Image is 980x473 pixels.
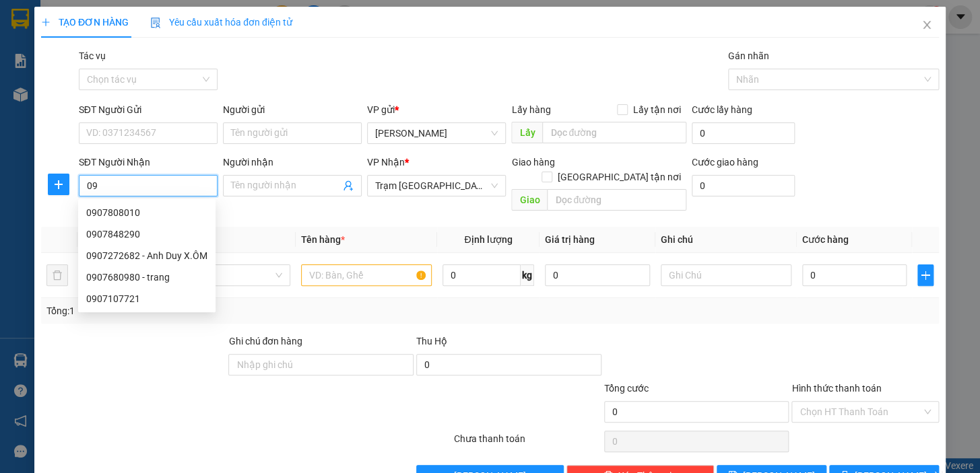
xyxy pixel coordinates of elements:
[7,75,16,84] span: environment
[301,264,432,286] input: VD: Bàn, Ghế
[542,122,686,143] input: Dọc đường
[78,288,216,310] div: 0907107721
[921,20,932,30] span: close
[228,354,414,375] input: Ghi chú đơn hàng
[150,17,161,28] img: icon
[791,383,881,394] label: Hình thức thanh toán
[79,50,106,61] label: Tác vụ
[150,17,292,28] span: Yêu cầu xuất hóa đơn điện tử
[79,155,218,170] div: SĐT Người Nhận
[79,102,218,117] div: SĐT Người Gửi
[7,7,54,54] img: logo.jpg
[78,202,216,223] div: 0907808010
[78,266,216,288] div: 0907680980 - trang
[367,157,405,168] span: VP Nhận
[223,102,362,117] div: Người gửi
[802,234,849,245] span: Cước hàng
[655,227,797,253] th: Ghi chú
[692,104,752,115] label: Cước lấy hàng
[521,264,534,286] span: kg
[7,74,89,114] b: T1 [PERSON_NAME], P Phú Thuỷ
[917,264,934,286] button: plus
[604,383,649,394] span: Tổng cước
[46,303,379,318] div: Tổng: 1
[86,248,207,263] div: 0907272682 - Anh Duy X.ÔM
[511,157,554,168] span: Giao hàng
[86,270,207,285] div: 0907680980 - trang
[46,264,68,286] button: delete
[78,223,216,245] div: 0907848290
[48,179,69,190] span: plus
[223,155,362,170] div: Người nhận
[367,102,506,117] div: VP gửi
[692,157,758,168] label: Cước giao hàng
[416,336,447,347] span: Thu Hộ
[692,175,795,196] input: Cước giao hàng
[908,7,946,44] button: Close
[511,189,547,211] span: Giao
[511,122,542,143] span: Lấy
[918,270,933,281] span: plus
[7,7,195,32] li: Trung Nga
[343,180,354,191] span: user-add
[168,265,282,285] span: Khác
[78,245,216,266] div: 0907272682 - Anh Duy X.ÔM
[545,264,650,286] input: 0
[728,50,769,61] label: Gán nhãn
[552,170,686,184] span: [GEOGRAPHIC_DATA] tận nơi
[547,189,686,211] input: Dọc đường
[86,205,207,220] div: 0907808010
[661,264,791,286] input: Ghi Chú
[545,234,595,245] span: Giá trị hàng
[41,17,129,28] span: TẠO ĐƠN HÀNG
[375,123,498,143] span: Phan Thiết
[301,234,345,245] span: Tên hàng
[464,234,512,245] span: Định lượng
[453,431,603,455] div: Chưa thanh toán
[375,176,498,196] span: Trạm Sài Gòn
[692,122,795,144] input: Cước lấy hàng
[93,57,179,102] li: VP Trạm [GEOGRAPHIC_DATA]
[48,174,69,195] button: plus
[41,17,51,27] span: plus
[228,336,302,347] label: Ghi chú đơn hàng
[511,104,550,115] span: Lấy hàng
[86,291,207,306] div: 0907107721
[86,227,207,242] div: 0907848290
[628,102,686,117] span: Lấy tận nơi
[7,57,93,72] li: VP [PERSON_NAME]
